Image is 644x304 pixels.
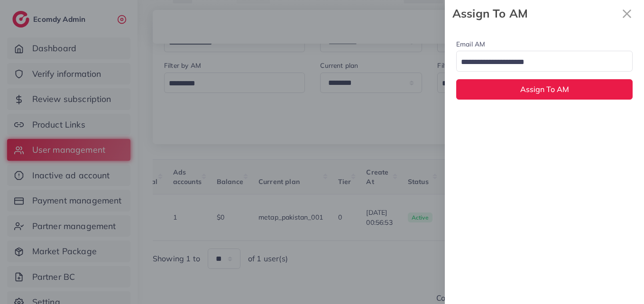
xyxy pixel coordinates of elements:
div: Search for option [456,51,633,71]
label: Email AM [456,39,485,49]
strong: Assign To AM [452,5,617,22]
button: Assign To AM [456,79,633,100]
input: Search for option [458,55,620,70]
button: Close [617,4,636,23]
svg: x [617,4,636,23]
span: Assign To AM [520,84,569,94]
